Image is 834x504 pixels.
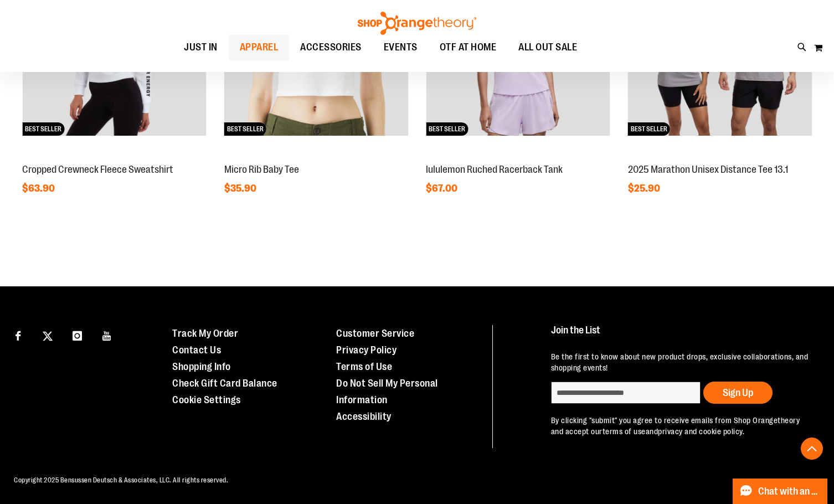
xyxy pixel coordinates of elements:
span: OTF AT HOME [440,35,497,60]
span: BEST SELLER [22,122,64,136]
span: $25.90 [628,183,662,194]
h4: Join the List [551,325,812,346]
span: APPAREL [240,35,279,60]
span: BEST SELLER [224,122,266,136]
a: Visit our Youtube page [97,325,117,344]
span: $67.00 [426,183,459,194]
a: Customer Service [336,328,414,339]
span: $35.90 [224,183,258,194]
a: Shopping Info [172,361,231,372]
a: Cookie Settings [172,394,241,405]
button: Chat with an Expert [733,479,828,504]
a: Do Not Sell My Personal Information [336,378,438,405]
img: Shop Orangetheory [356,12,478,35]
button: Back To Top [801,438,823,460]
a: Accessibility [336,411,392,422]
a: privacy and cookie policy. [658,427,744,436]
span: ACCESSORIES [300,35,362,60]
span: BEST SELLER [628,122,670,136]
a: 2025 Marathon Unisex Distance Tee 13.1BEST SELLER [628,152,812,161]
a: Privacy Policy [336,344,397,356]
a: Check Gift Card Balance [172,378,277,389]
a: Visit our Facebook page [8,325,28,344]
span: Sign Up [723,387,753,398]
a: Contact Us [172,344,221,356]
a: Cropped Crewneck Fleece SweatshirtBEST SELLER [22,152,207,161]
a: Track My Order [172,328,238,339]
input: enter email [551,382,701,404]
img: Twitter [43,331,53,341]
span: Copyright 2025 Bensussen Deutsch & Associates, LLC. All rights reserved. [14,476,228,484]
a: terms of use [603,427,646,436]
a: Visit our Instagram page [68,325,87,344]
span: Chat with an Expert [758,486,821,497]
button: Sign Up [703,382,773,404]
a: Terms of Use [336,361,392,372]
span: JUST IN [184,35,218,60]
p: Be the first to know about new product drops, exclusive collaborations, and shopping events! [551,351,812,373]
a: 2025 Marathon Unisex Distance Tee 13.1 [628,164,788,175]
a: Visit our X page [38,325,58,344]
span: ALL OUT SALE [518,35,577,60]
p: By clicking "submit" you agree to receive emails from Shop Orangetheory and accept our and [551,415,812,437]
span: $63.90 [22,183,56,194]
a: lululemon Ruched Racerback Tank [426,164,563,175]
span: BEST SELLER [426,122,468,136]
span: EVENTS [384,35,418,60]
a: lululemon Ruched Racerback TankBEST SELLER [426,152,610,161]
a: Micro Rib Baby Tee [224,164,299,175]
a: Cropped Crewneck Fleece Sweatshirt [22,164,173,175]
a: Micro Rib Baby TeeBEST SELLER [224,152,409,161]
